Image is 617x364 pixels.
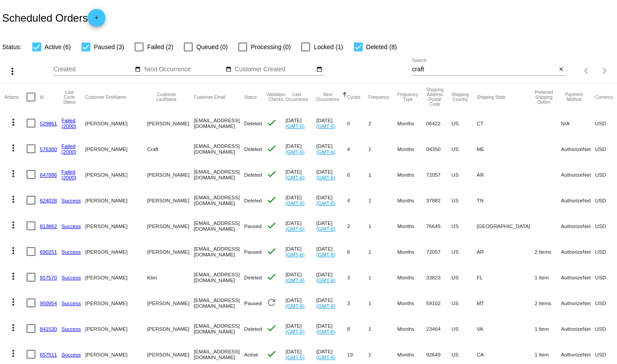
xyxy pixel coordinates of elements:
[62,352,81,357] a: Success
[285,136,316,162] mat-cell: [DATE]
[556,65,566,74] button: Clear
[561,213,595,239] mat-cell: AuthorizeNet
[451,290,477,316] mat-cell: US
[397,92,418,102] button: Change sorting for FrequencyType
[426,162,451,187] mat-cell: 72057
[426,264,451,290] mat-cell: 33823
[244,223,261,229] span: Paused
[62,174,77,180] a: (2000)
[285,110,316,136] mat-cell: [DATE]
[535,316,561,341] mat-cell: 1 Item
[347,239,369,264] mat-cell: 6
[285,329,304,334] a: (GMT-6)
[40,249,57,255] a: 690251
[561,316,595,341] mat-cell: AuthorizeNet
[147,42,173,52] span: Failed (2)
[316,354,335,360] a: (GMT-6)
[8,245,19,256] mat-icon: more_vert
[62,149,77,155] a: (2000)
[62,90,78,105] button: Change sorting for LastProcessingCycleId
[8,143,19,153] mat-icon: more_vert
[366,42,397,52] span: Deleted (8)
[316,239,347,264] mat-cell: [DATE]
[285,354,304,360] a: (GMT-6)
[62,223,81,229] a: Success
[477,264,535,290] mat-cell: FL
[40,197,57,203] a: 624028
[7,66,18,77] mat-icon: more_vert
[135,66,141,73] mat-icon: date_range
[316,213,347,239] mat-cell: [DATE]
[477,213,535,239] mat-cell: [GEOGRAPHIC_DATA]
[369,264,397,290] mat-cell: 1
[561,290,595,316] mat-cell: AuthorizeNet
[147,316,194,341] mat-cell: [PERSON_NAME]
[266,246,277,256] mat-icon: check
[426,87,443,107] button: Change sorting for ShippingPostcode
[535,264,561,290] mat-cell: 1 Item
[147,162,194,187] mat-cell: [PERSON_NAME]
[266,271,277,282] mat-icon: check
[316,174,335,180] a: (GMT-6)
[85,136,147,162] mat-cell: [PERSON_NAME]
[451,239,477,264] mat-cell: US
[266,117,277,128] mat-icon: check
[347,187,369,213] mat-cell: 4
[397,162,426,187] mat-cell: Months
[8,194,19,205] mat-icon: more_vert
[266,84,285,110] mat-header-cell: Validation Checks
[194,162,244,187] mat-cell: [EMAIL_ADDRESS][DOMAIN_NAME]
[561,239,595,264] mat-cell: AuthorizeNet
[316,149,335,155] a: (GMT-6)
[85,290,147,316] mat-cell: [PERSON_NAME]
[2,9,105,27] h2: Scheduled Orders
[535,239,561,264] mat-cell: 2 Items
[45,42,71,52] span: Active (6)
[285,149,304,155] a: (GMT-6)
[40,300,57,306] a: 950954
[426,316,451,341] mat-cell: 23464
[535,290,561,316] mat-cell: 2 Items
[316,66,322,73] mat-icon: date_range
[285,213,316,239] mat-cell: [DATE]
[62,300,81,306] a: Success
[451,162,477,187] mat-cell: US
[266,297,277,308] mat-icon: refresh
[477,94,505,100] button: Change sorting for ShippingState
[347,110,369,136] mat-cell: 0
[266,323,277,333] mat-icon: check
[244,300,261,306] span: Paused
[285,252,304,257] a: (GMT-6)
[62,169,76,174] a: Failed
[62,275,81,280] a: Success
[285,162,316,187] mat-cell: [DATE]
[266,143,277,154] mat-icon: check
[369,239,397,264] mat-cell: 1
[147,264,194,290] mat-cell: Klim
[316,290,347,316] mat-cell: [DATE]
[397,187,426,213] mat-cell: Months
[85,316,147,341] mat-cell: [PERSON_NAME]
[316,200,335,206] a: (GMT-6)
[266,194,277,205] mat-icon: check
[596,62,613,80] button: Next page
[451,136,477,162] mat-cell: US
[316,187,347,213] mat-cell: [DATE]
[316,264,347,290] mat-cell: [DATE]
[251,42,291,52] span: Processing (0)
[40,94,43,100] button: Change sorting for Id
[147,136,194,162] mat-cell: Craft
[477,316,535,341] mat-cell: VA
[347,136,369,162] mat-cell: 4
[316,110,347,136] mat-cell: [DATE]
[8,117,19,128] mat-icon: more_vert
[285,290,316,316] mat-cell: [DATE]
[426,239,451,264] mat-cell: 72057
[397,110,426,136] mat-cell: Months
[369,162,397,187] mat-cell: 1
[316,136,347,162] mat-cell: [DATE]
[244,172,262,178] span: Deleted
[347,290,369,316] mat-cell: 3
[558,66,564,73] mat-icon: close
[244,352,258,357] span: Active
